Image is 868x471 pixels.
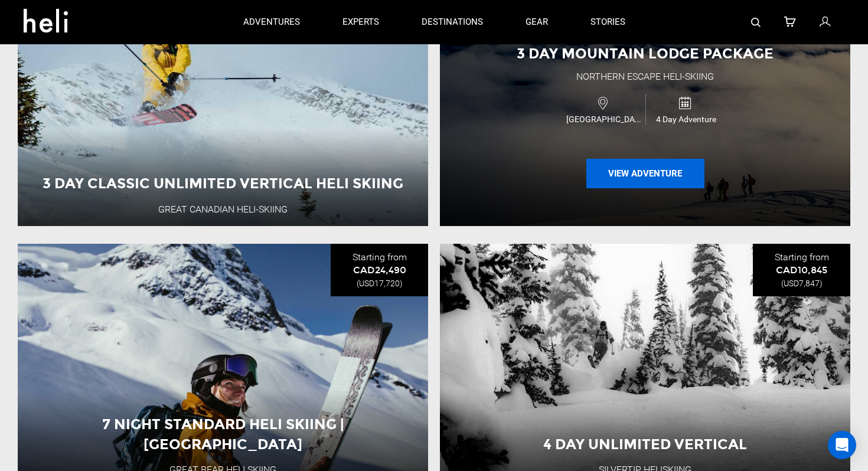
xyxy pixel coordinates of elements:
span: 4 Day Adventure [646,113,727,125]
span: [GEOGRAPHIC_DATA] [563,113,645,125]
img: search-bar-icon.svg [751,18,761,27]
p: experts [342,16,379,28]
p: destinations [422,16,483,28]
span: 3 Day Mountain Lodge Package [517,45,774,62]
div: Northern Escape Heli-Skiing [576,70,714,84]
div: Open Intercom Messenger [828,431,856,459]
p: adventures [243,16,300,28]
button: View Adventure [586,159,704,188]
